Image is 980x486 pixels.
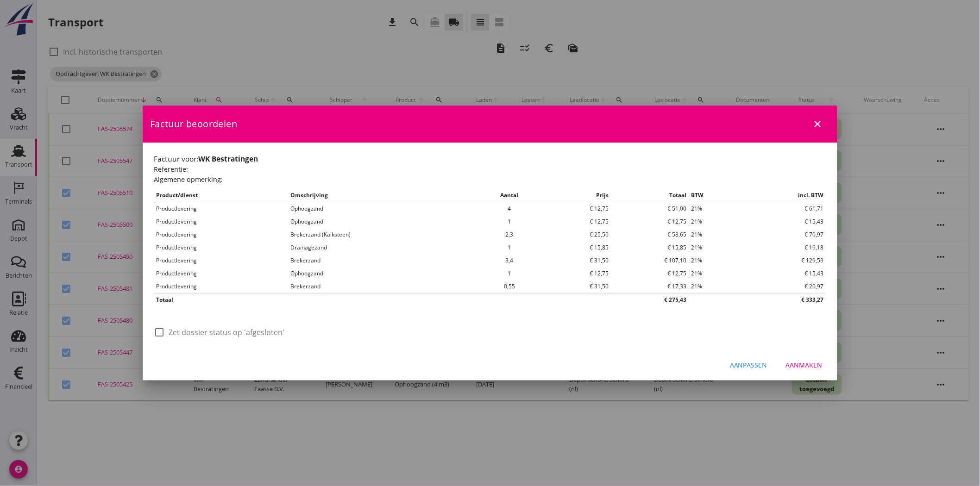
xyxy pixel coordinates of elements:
td: Productlevering [154,280,288,293]
td: Productlevering [154,267,288,280]
td: Ophoogzand [288,202,477,216]
td: € 12,75 [611,215,689,228]
td: € 129,59 [739,254,826,267]
td: 2,3 [477,228,542,241]
td: € 61,71 [739,202,826,216]
td: Productlevering [154,215,288,228]
td: € 15,43 [739,267,826,280]
td: Productlevering [154,254,288,267]
td: Drainagezand [288,241,477,254]
i: close [812,118,823,130]
td: 21% [689,215,739,228]
th: Aantal [477,189,542,202]
label: Zet dossier status op 'afgesloten' [169,328,284,337]
td: € 58,65 [611,228,689,241]
td: € 70,97 [739,228,826,241]
td: 1 [477,215,542,228]
th: Omschrijving [288,189,477,202]
td: Brekerzand (Kalksteen) [288,228,477,241]
th: Prijs [542,189,611,202]
td: € 15,85 [542,241,611,254]
button: Aanmaken [779,356,830,373]
td: € 12,75 [542,202,611,216]
td: 4 [477,202,542,216]
td: € 20,97 [739,280,826,293]
td: € 31,50 [542,254,611,267]
th: BTW [689,189,739,202]
strong: WK Bestratingen [198,154,258,164]
th: Product/dienst [154,189,288,202]
th: € 333,27 [689,293,826,307]
td: € 107,10 [611,254,689,267]
td: € 19,18 [739,241,826,254]
td: € 17,33 [611,280,689,293]
td: 21% [689,241,739,254]
div: Aanpassen [730,360,767,370]
td: 21% [689,202,739,216]
td: € 12,75 [542,215,611,228]
td: 3,4 [477,254,542,267]
td: Brekerzand [288,254,477,267]
h2: Referentie: Algemene opmerking: [154,164,826,184]
th: Totaal [154,293,611,307]
td: € 15,43 [739,215,826,228]
td: € 25,50 [542,228,611,241]
td: Brekerzand [288,280,477,293]
th: incl. BTW [739,189,826,202]
td: € 31,50 [542,280,611,293]
div: Aanmaken [786,360,823,370]
td: 21% [689,254,739,267]
td: € 15,85 [611,241,689,254]
td: Ophoogzand [288,215,477,228]
td: Productlevering [154,228,288,241]
td: € 51,00 [611,202,689,216]
td: 21% [689,280,739,293]
td: 21% [689,228,739,241]
div: Factuur beoordelen [143,106,837,143]
th: € 275,43 [611,293,689,307]
td: 1 [477,241,542,254]
td: € 12,75 [542,267,611,280]
td: Productlevering [154,202,288,216]
td: 0,55 [477,280,542,293]
td: Productlevering [154,241,288,254]
th: Totaal [611,189,689,202]
h1: Factuur voor: [154,154,826,164]
button: Aanpassen [722,356,775,373]
td: Ophoogzand [288,267,477,280]
td: € 12,75 [611,267,689,280]
td: 21% [689,267,739,280]
td: 1 [477,267,542,280]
